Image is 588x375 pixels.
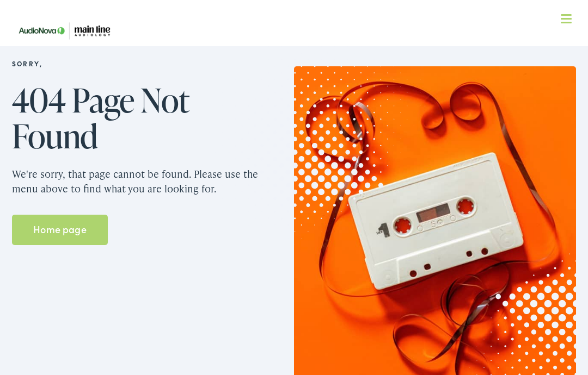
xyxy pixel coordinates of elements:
p: We're sorry, that page cannot be found. Please use the menu above to find what you are looking for. [12,166,266,196]
a: Home page [12,215,108,245]
a: What We Offer [20,43,577,77]
img: Graphic image with a halftone pattern, contributing to the site's visual design. [195,13,421,245]
span: Found [12,118,98,154]
span: Not [140,82,189,118]
span: 404 [12,82,66,118]
h2: Sorry, [12,60,266,67]
span: Page [72,82,134,118]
